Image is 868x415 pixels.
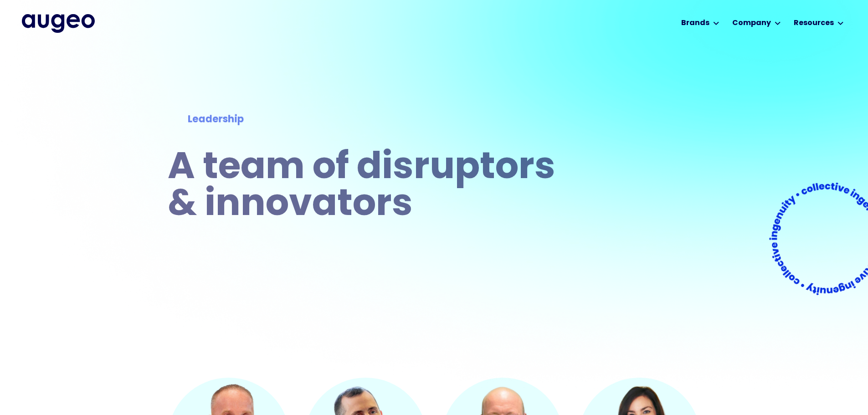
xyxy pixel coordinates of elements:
img: Augeo's full logo in midnight blue. [22,14,95,32]
a: home [22,14,95,32]
h1: A team of disruptors & innovators [168,150,561,224]
div: Resources [794,18,834,29]
div: Brands [681,18,709,29]
div: Company [732,18,771,29]
div: Leadership [188,113,541,127]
